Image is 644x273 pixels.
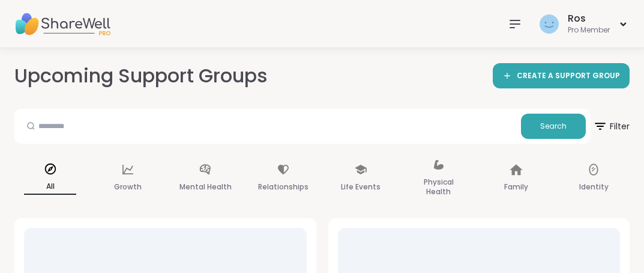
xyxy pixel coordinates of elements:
[593,109,630,144] button: Filter
[540,14,559,34] img: Ros
[493,63,630,88] a: CREATE A SUPPORT GROUP
[114,180,142,194] p: Growth
[24,179,76,195] p: All
[341,180,381,194] p: Life Events
[258,180,308,194] p: Relationships
[593,112,630,141] span: Filter
[412,175,465,199] p: Physical Health
[179,180,232,194] p: Mental Health
[517,71,620,81] span: CREATE A SUPPORT GROUP
[14,63,268,90] h2: Upcoming Support Groups
[568,25,610,35] div: Pro Member
[579,180,609,194] p: Identity
[504,180,528,194] p: Family
[568,12,610,25] div: Ros
[521,114,586,139] button: Search
[14,3,110,45] img: ShareWell Nav Logo
[540,121,567,132] span: Search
